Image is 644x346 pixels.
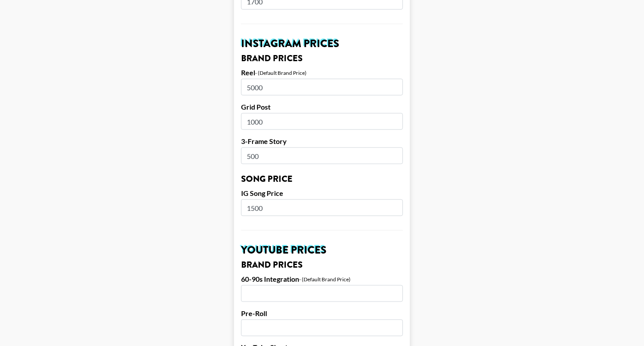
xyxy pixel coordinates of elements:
[241,261,403,269] h3: Brand Prices
[241,137,403,146] label: 3-Frame Story
[241,245,403,255] h2: YouTube Prices
[241,54,403,63] h3: Brand Prices
[241,175,403,184] h3: Song Price
[241,68,255,77] label: Reel
[299,276,351,283] div: - (Default Brand Price)
[241,38,403,49] h2: Instagram Prices
[241,309,403,318] label: Pre-Roll
[241,275,299,283] label: 60-90s Integration
[241,103,403,111] label: Grid Post
[255,70,307,76] div: - (Default Brand Price)
[241,189,403,198] label: IG Song Price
